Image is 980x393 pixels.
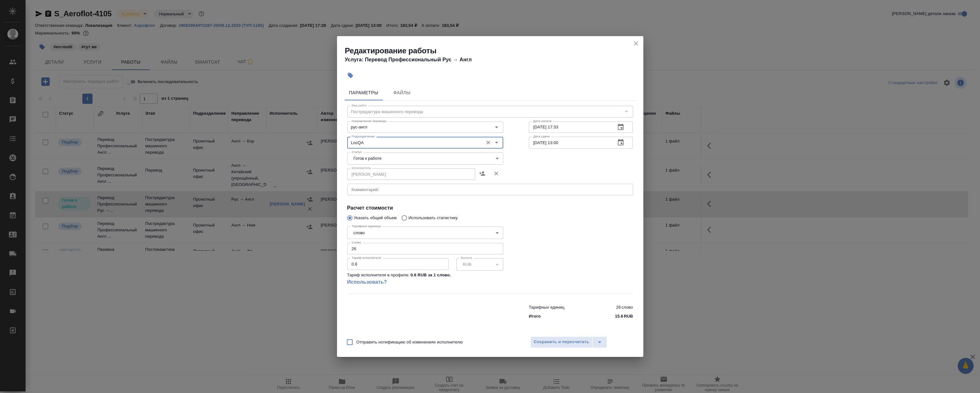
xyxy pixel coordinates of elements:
[347,152,503,165] div: Готов к работе
[616,304,621,311] p: 26
[529,304,565,311] p: Тарифных единиц
[456,258,503,270] div: RUB
[529,313,541,320] p: Итого
[615,313,623,320] p: 15.6
[534,338,589,346] span: Сохранить и пересчитать
[352,230,367,235] button: слово
[356,339,463,345] span: Отправить нотификацию об изменениях исполнителю
[489,166,503,181] button: Удалить
[348,89,379,97] span: Параметры
[347,227,503,239] div: слово
[484,138,493,147] button: Очистить
[624,313,633,320] p: RUB
[492,138,501,147] button: Open
[352,156,384,161] button: Готов к работе
[345,46,643,56] h2: Редактирование работы
[492,123,501,132] button: Open
[347,204,633,212] h4: Расчет стоимости
[530,336,593,348] button: Сохранить и пересчитать
[347,272,410,278] p: Тариф исполнителя в профиле:
[631,39,641,48] button: close
[410,272,451,278] p: 0.6 RUB за 1 слово .
[345,56,643,64] h4: Услуга: Перевод Профессиональный Рус → Англ
[621,304,633,311] p: слово
[530,336,607,348] div: split button
[475,166,489,181] button: Назначить
[347,278,503,286] a: Использовать?
[387,89,417,97] span: Файлы
[461,262,473,267] button: RUB
[343,68,357,82] button: Добавить тэг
